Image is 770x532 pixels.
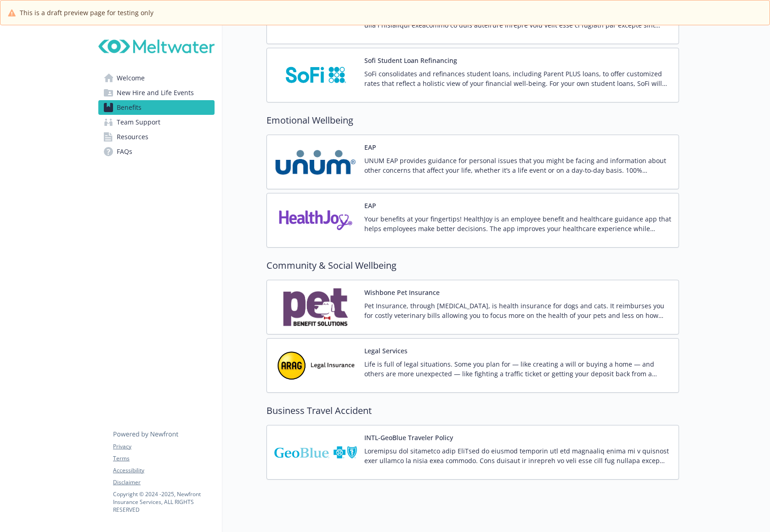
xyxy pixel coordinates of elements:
[98,100,215,115] a: Benefits
[113,490,214,514] p: Copyright © 2024 - 2025 , Newfront Insurance Services, ALL RIGHTS RESERVED
[117,144,132,159] span: FAQs
[364,214,671,233] p: Your benefits at your fingertips! HealthJoy is an employee benefit and healthcare guidance app th...
[117,71,145,85] span: Welcome
[117,130,148,144] span: Resources
[117,100,142,115] span: Benefits
[117,85,194,100] span: New Hire and Life Events
[274,201,357,240] img: HealthJoy, LLC carrier logo
[274,288,357,327] img: Pet Benefit Solutions carrier logo
[98,85,215,100] a: New Hire and Life Events
[20,8,153,17] span: This is a draft preview page for testing only
[364,69,671,88] p: SoFi consolidates and refinances student loans, including Parent PLUS loans, to offer customized ...
[364,142,376,152] button: EAP
[364,433,453,442] button: INTL-GeoBlue Traveler Policy
[274,142,357,181] img: UNUM carrier logo
[113,442,214,451] a: Privacy
[364,446,671,465] p: Loremipsu dol sitametco adip EliTsed do eiusmod temporin utl etd magnaaliq enima mi v quisnost ex...
[98,71,215,85] a: Welcome
[113,454,214,463] a: Terms
[113,478,214,487] a: Disclaimer
[364,301,671,320] p: Pet Insurance, through [MEDICAL_DATA], is health insurance for dogs and cats. It reimburses you f...
[364,156,671,175] p: UNUM EAP provides guidance for personal issues that you might be facing and information about oth...
[266,404,679,418] h2: Business Travel Accident
[113,466,214,475] a: Accessibility
[364,288,440,297] button: Wishbone Pet Insurance
[98,130,215,144] a: Resources
[266,259,679,272] h2: Community & Social Wellbeing
[266,113,679,127] h2: Emotional Wellbeing
[117,115,160,130] span: Team Support
[274,346,357,385] img: ARAG Insurance Company carrier logo
[274,56,357,95] img: SoFi carrier logo
[364,359,671,379] p: Life is full of legal situations. Some you plan for — like creating a will or buying a home — and...
[98,144,215,159] a: FAQs
[364,346,408,356] button: Legal Services
[364,56,457,65] button: Sofi Student Loan Refinancing
[274,433,357,472] img: GeoBlue BCBS carrier logo
[98,115,215,130] a: Team Support
[364,201,376,210] button: EAP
